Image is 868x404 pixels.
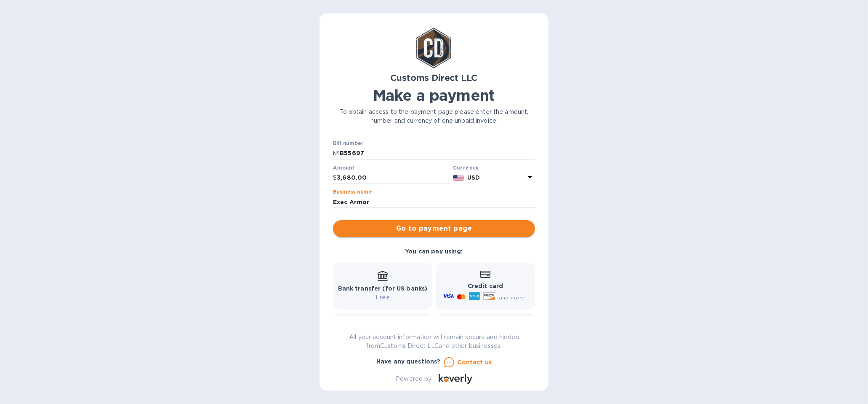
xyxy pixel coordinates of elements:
p: Powered by [396,374,431,383]
label: Amount [333,165,354,170]
span: and more... [499,294,530,301]
img: USD [453,175,464,181]
input: Enter bill number [340,147,535,160]
span: Go to payment page [340,224,528,234]
p: Free [338,293,428,302]
input: Enter business name [333,196,535,208]
b: You can pay using: [405,248,463,255]
b: Currency [453,164,479,171]
b: Credit card [468,283,503,289]
p: All your account information will remain secure and hidden from Customs Direct LLC and other busi... [333,333,535,350]
b: Bank transfer (for US banks) [338,285,428,292]
p: To obtain access to the payment page please enter the amount, number and currency of one unpaid i... [333,108,535,125]
b: Customs Direct LLC [391,73,478,83]
label: Bill number [333,141,363,146]
button: Go to payment page [333,220,535,237]
b: Have any questions? [376,358,441,365]
p: $ [333,173,337,182]
u: Contact us [458,359,492,366]
p: № [333,149,340,158]
input: 0.00 [337,172,450,184]
h1: Make a payment [333,86,535,104]
b: USD [467,174,480,181]
label: Business name [333,190,372,195]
